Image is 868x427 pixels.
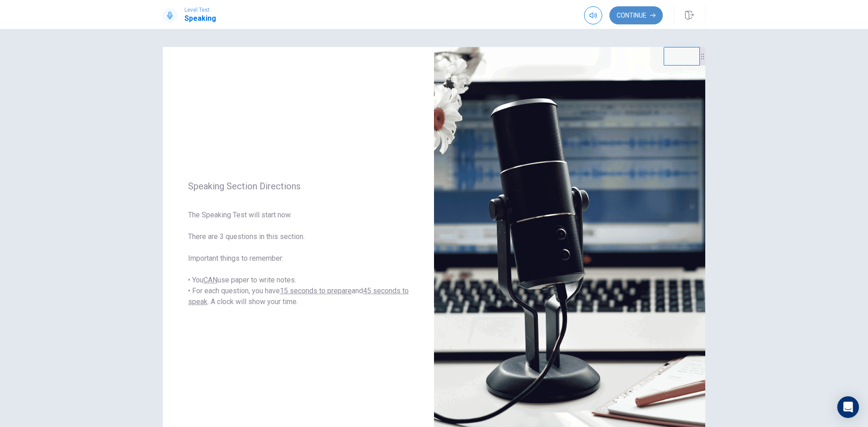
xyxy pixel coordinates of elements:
[203,276,217,284] u: CAN
[188,210,409,307] span: The Speaking Test will start now. There are 3 questions in this section. Important things to reme...
[837,396,859,418] div: Open Intercom Messenger
[184,13,216,24] h1: Speaking
[280,286,352,295] u: 15 seconds to prepare
[609,6,663,24] button: Continue
[184,7,216,13] span: Level Test
[188,181,409,192] span: Speaking Section Directions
